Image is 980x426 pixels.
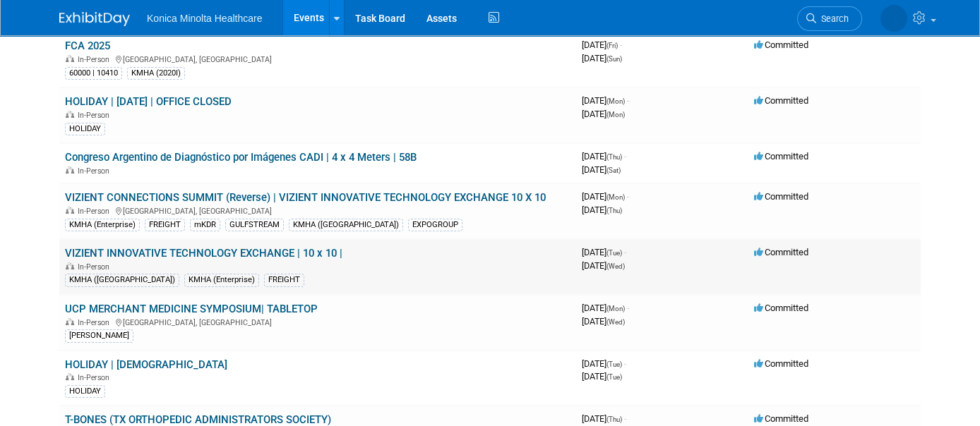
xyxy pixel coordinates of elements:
[66,207,74,214] img: In-Person Event
[65,39,110,52] a: FCA 2025
[606,318,625,326] span: (Wed)
[78,207,114,216] span: In-Person
[582,164,621,175] span: [DATE]
[606,97,625,105] span: (Mon)
[582,151,626,162] span: [DATE]
[606,262,625,270] span: (Wed)
[582,109,625,119] span: [DATE]
[65,67,122,80] div: 60000 | 10410
[582,39,622,50] span: [DATE]
[606,153,622,161] span: (Thu)
[582,316,625,327] span: [DATE]
[65,191,546,204] a: VIZIENT CONNECTIONS SUMMIT (Reverse) | VIZIENT INNOVATIVE TECHNOLOGY EXCHANGE 10 X 10
[627,95,629,106] span: -
[147,13,262,24] span: Konica Minolta Healthcare
[624,413,626,424] span: -
[797,6,862,31] a: Search
[606,111,625,118] span: (Mon)
[289,219,403,231] div: KMHA ([GEOGRAPHIC_DATA])
[582,205,622,215] span: [DATE]
[66,318,74,325] img: In-Person Event
[754,247,808,257] span: Committed
[145,219,185,231] div: FREIGHT
[624,247,626,257] span: -
[65,151,417,164] a: Congreso Argentino de Diagnóstico por Imágenes CADI | 4 x 4 Meters | 58B
[78,373,114,382] span: In-Person
[624,358,626,369] span: -
[582,53,622,63] span: [DATE]
[582,191,629,202] span: [DATE]
[754,303,808,313] span: Committed
[66,111,74,118] img: In-Person Event
[582,413,626,424] span: [DATE]
[408,219,462,231] div: EXPOGROUP
[582,260,625,271] span: [DATE]
[754,191,808,202] span: Committed
[880,5,907,32] img: Annette O'Mahoney
[627,303,629,313] span: -
[627,191,629,202] span: -
[606,166,621,174] span: (Sat)
[78,111,114,120] span: In-Person
[66,373,74,380] img: In-Person Event
[606,249,622,257] span: (Tue)
[754,358,808,369] span: Committed
[606,360,622,368] span: (Tue)
[582,358,626,369] span: [DATE]
[65,385,105,398] div: HOLIDAY
[65,303,318,315] a: UCP MERCHANT MEDICINE SYMPOSIUM| TABLETOP
[65,316,570,327] div: [GEOGRAPHIC_DATA], [GEOGRAPHIC_DATA]
[816,13,849,24] span: Search
[184,274,259,286] div: KMHA (Enterprise)
[620,39,622,50] span: -
[66,55,74,62] img: In-Person Event
[264,274,304,286] div: FREIGHT
[59,12,130,26] img: ExhibitDay
[606,415,622,423] span: (Thu)
[606,55,622,63] span: (Sun)
[65,205,570,216] div: [GEOGRAPHIC_DATA], [GEOGRAPHIC_DATA]
[127,67,185,80] div: KMHA (2020I)
[754,95,808,106] span: Committed
[65,274,179,286] div: KMHA ([GEOGRAPHIC_DATA])
[78,318,114,327] span: In-Person
[582,247,626,257] span: [DATE]
[65,358,227,371] a: HOLIDAY | [DEMOGRAPHIC_DATA]
[78,166,114,176] span: In-Person
[606,193,625,201] span: (Mon)
[754,413,808,424] span: Committed
[225,219,284,231] div: GULFSTREAM
[606,207,622,214] span: (Thu)
[66,262,74,269] img: In-Person Event
[582,303,629,313] span: [DATE]
[606,305,625,312] span: (Mon)
[65,219,140,231] div: KMHA (Enterprise)
[582,371,622,382] span: [DATE]
[66,166,74,174] img: In-Person Event
[190,219,220,231] div: mKDR
[606,373,622,381] span: (Tue)
[65,95,232,108] a: HOLIDAY | [DATE] | OFFICE CLOSED
[65,123,105,135] div: HOLIDAY
[606,42,618,49] span: (Fri)
[65,53,570,64] div: [GEOGRAPHIC_DATA], [GEOGRAPHIC_DATA]
[754,151,808,162] span: Committed
[65,413,331,426] a: T-BONES (TX ORTHOPEDIC ADMINISTRATORS SOCIETY)
[65,247,342,260] a: VIZIENT INNOVATIVE TECHNOLOGY EXCHANGE | 10 x 10 |
[78,262,114,272] span: In-Person
[582,95,629,106] span: [DATE]
[754,39,808,50] span: Committed
[78,55,114,64] span: In-Person
[65,329,133,342] div: [PERSON_NAME]
[624,151,626,162] span: -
